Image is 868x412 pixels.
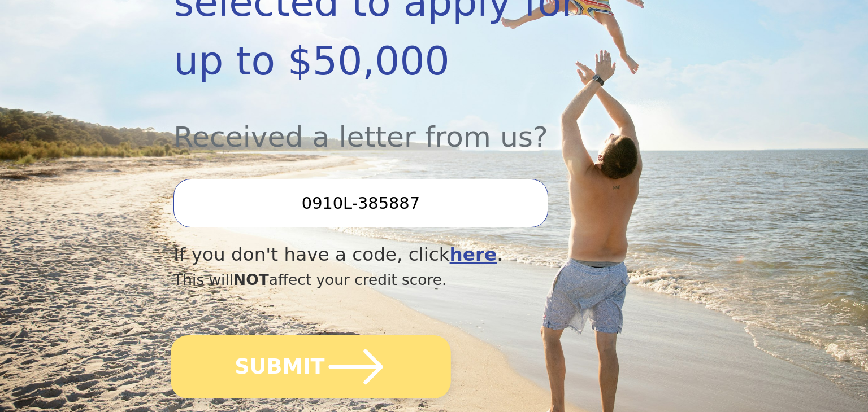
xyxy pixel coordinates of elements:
div: If you don't have a code, click . [173,241,616,269]
span: NOT [233,271,269,288]
div: Received a letter from us? [173,90,616,159]
input: Enter your Offer Code: [173,179,548,227]
div: This will affect your credit score. [173,269,616,291]
button: SUBMIT [171,335,451,398]
a: here [450,244,497,265]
